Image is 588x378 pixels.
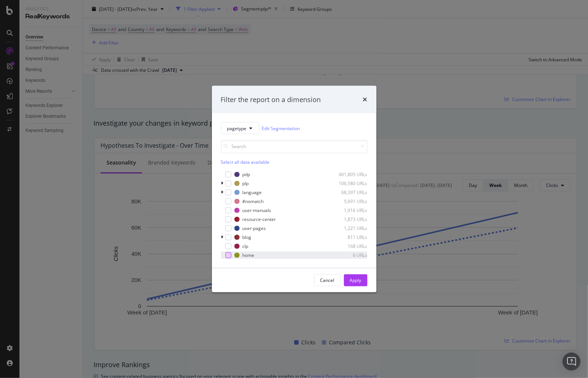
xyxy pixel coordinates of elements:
[331,243,367,249] div: 168 URLs
[243,225,266,231] div: user-pages
[243,171,250,178] div: pdp
[243,234,252,240] div: blog
[221,122,259,134] button: pagetype
[331,189,367,196] div: 68,397 URLs
[331,180,367,187] div: 106,580 URLs
[331,234,367,240] div: 811 URLs
[320,277,335,283] div: Cancel
[331,171,367,178] div: 401,805 URLs
[331,198,367,205] div: 5,691 URLs
[227,125,247,131] span: pagetype
[243,207,271,213] div: user-manuals
[331,252,367,258] div: 6 URLs
[221,159,367,166] div: Select all data available
[331,216,367,222] div: 1,873 URLs
[243,243,249,249] div: clp
[243,252,255,258] div: home
[344,274,367,286] button: Apply
[563,353,581,371] div: Open Intercom Messenger
[363,95,367,104] div: times
[212,86,376,292] div: modal
[221,140,367,153] input: Search
[221,95,321,104] div: Filter the report on a dimension
[262,124,300,132] a: Edit Segmentation
[243,216,276,222] div: resource-center
[243,180,249,187] div: plp
[350,277,361,283] div: Apply
[314,274,341,286] button: Cancel
[331,207,367,213] div: 1,916 URLs
[331,225,367,231] div: 1,221 URLs
[243,189,262,196] div: language
[243,198,264,205] div: #nomatch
